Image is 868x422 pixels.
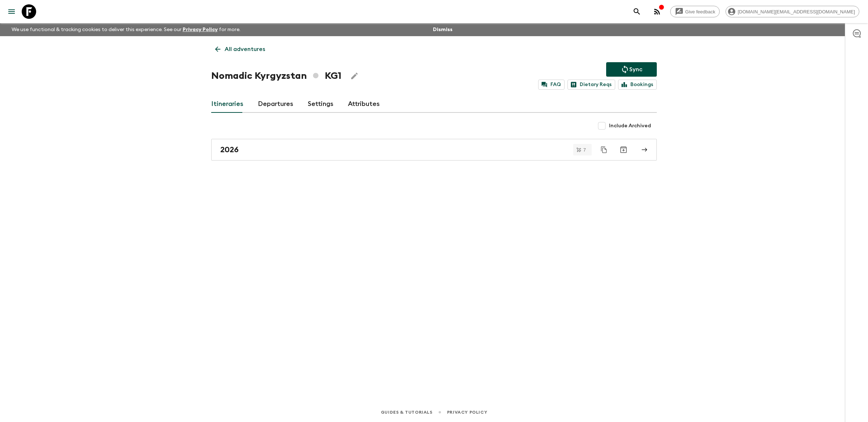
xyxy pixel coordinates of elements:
[447,408,487,416] a: Privacy Policy
[630,4,644,19] button: search adventures
[681,9,719,14] span: Give feedback
[726,6,859,17] div: [DOMAIN_NAME][EMAIL_ADDRESS][DOMAIN_NAME]
[220,145,239,154] h2: 2026
[381,408,433,416] a: Guides & Tutorials
[347,69,362,83] button: Edit Adventure Title
[211,139,657,161] a: 2026
[211,69,341,83] h1: Nomadic Kyrgyzstan KG1
[670,6,720,17] a: Give feedback
[538,80,565,90] a: FAQ
[616,142,631,157] button: Archive
[597,143,610,156] button: Duplicate
[225,45,265,54] p: All adventures
[567,80,615,90] a: Dietary Reqs
[9,23,243,36] p: We use functional & tracking cookies to deliver this experience. See our for more.
[183,27,218,32] a: Privacy Policy
[258,95,293,113] a: Departures
[431,25,454,35] button: Dismiss
[308,95,333,113] a: Settings
[579,148,590,152] span: 7
[629,65,642,74] p: Sync
[4,4,19,19] button: menu
[211,42,269,56] a: All adventures
[618,80,657,90] a: Bookings
[348,95,380,113] a: Attributes
[734,9,859,14] span: [DOMAIN_NAME][EMAIL_ADDRESS][DOMAIN_NAME]
[609,122,651,129] span: Include Archived
[606,62,657,77] button: Sync adventure departures to the booking engine
[211,95,243,113] a: Itineraries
